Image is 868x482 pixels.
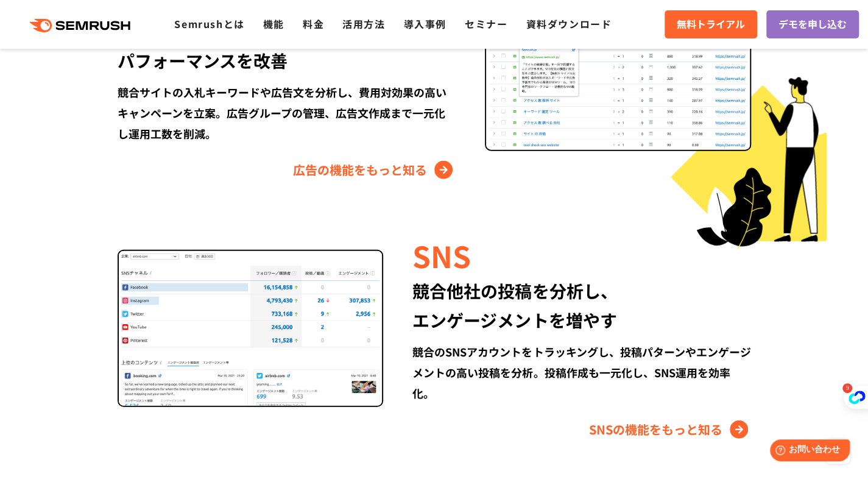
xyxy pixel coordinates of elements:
[760,434,855,469] iframe: Help widget launcher
[342,16,385,31] a: 活用方法
[589,420,751,439] a: SNSの機能をもっと知る
[404,16,446,31] a: 導入事例
[766,10,859,38] a: デモを申し込む
[778,16,847,32] span: デモを申し込む
[526,16,612,31] a: 資料ダウンロード
[412,341,750,403] div: 競合のSNSアカウントをトラッキングし、投稿パターンやエンゲージメントの高い投稿を分析。投稿作成も一元化し、SNS運用を効率化。
[303,16,324,31] a: 料金
[263,16,284,31] a: 機能
[174,16,244,31] a: Semrushとは
[293,160,456,180] a: 広告の機能をもっと知る
[118,82,456,144] div: 競合サイトの入札キーワードや広告文を分析し、費用対効果の高いキャンペーンを立案。広告グループの管理、広告文作成まで一元化し運用工数を削減。
[412,276,750,335] div: 競合他社の投稿を分析し、 エンゲージメントを増やす
[465,16,507,31] a: セミナー
[665,10,757,38] a: 無料トライアル
[412,235,750,276] div: SNS
[677,16,745,32] span: 無料トライアル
